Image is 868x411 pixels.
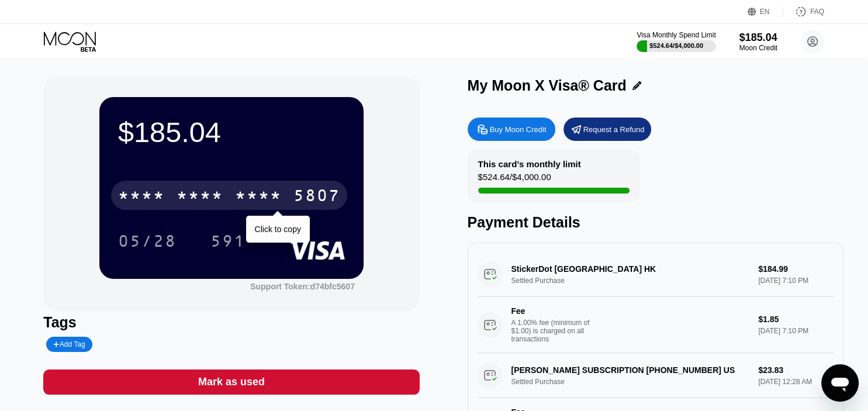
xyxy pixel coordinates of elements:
div: Add Tag [53,340,85,348]
div: [DATE] 7:10 PM [758,327,834,335]
div: 05/28 [109,226,185,255]
div: Click to copy [255,225,301,234]
div: 5807 [293,188,340,206]
div: A 1.00% fee (minimum of $1.00) is charged on all transactions [511,319,599,343]
div: Support Token: d74bfc5607 [250,282,355,291]
div: Moon Credit [739,44,777,52]
div: Buy Moon Credit [490,125,547,134]
div: $185.04Moon Credit [739,32,777,52]
div: Fee [511,306,593,316]
div: Request a Refund [563,118,651,141]
div: $1.85 [758,315,834,324]
div: FAQ [783,6,824,18]
div: FAQ [810,8,824,16]
div: This card’s monthly limit [478,159,581,169]
div: Mark as used [198,375,265,389]
div: $185.04 [118,116,345,148]
div: Payment Details [468,214,843,231]
div: 591 [202,226,254,255]
div: Visa Monthly Spend Limit$524.64/$4,000.00 [637,31,715,52]
div: 05/28 [118,233,177,252]
div: Request a Refund [583,125,645,134]
div: Add Tag [46,337,92,352]
div: $524.64 / $4,000.00 [649,42,703,49]
div: Tags [43,314,419,331]
div: Mark as used [43,369,419,395]
div: My Moon X Visa® Card [468,77,627,94]
div: 591 [210,233,245,252]
div: Buy Moon Credit [468,118,555,141]
div: FeeA 1.00% fee (minimum of $1.00) is charged on all transactions$1.85[DATE] 7:10 PM [477,297,834,353]
iframe: Button to launch messaging window [821,364,859,402]
div: EN [760,8,770,16]
div: EN [748,6,783,18]
div: $524.64 / $4,000.00 [478,172,551,188]
div: Support Token:d74bfc5607 [250,282,355,291]
div: Visa Monthly Spend Limit [637,31,715,39]
div: $185.04 [739,32,777,44]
